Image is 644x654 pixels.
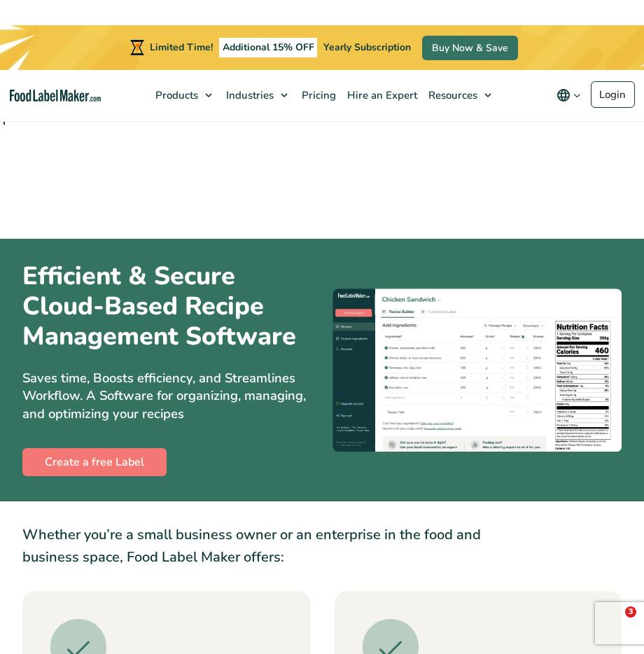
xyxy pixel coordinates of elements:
[332,288,622,452] img: A black and white graphic of a nutrition facts label.
[150,41,213,54] span: Limited Time!
[591,81,635,108] a: Login
[148,70,219,120] a: Products
[22,369,311,423] p: Saves time, Boosts efficiency, and Streamlines Workflow. A Software for organizing, managing, and...
[22,448,167,476] a: Create a free Label
[424,88,479,102] span: Resources
[22,524,622,569] p: Whether you’re a small business owner or an enterprise in the food and business space, Food Label...
[22,261,311,352] h1: Cloud-Based Recipe Management Software
[219,38,318,57] span: Additional 15% OFF
[151,88,199,102] span: Products
[596,606,630,640] iframe: Intercom live chat
[295,70,340,120] a: Pricing
[343,88,419,102] span: Hire an Expert
[22,261,235,291] u: Efficient & Secure
[422,36,518,60] a: Buy Now & Save
[421,70,498,120] a: Resources
[323,41,411,54] span: Yearly Subscription
[297,88,337,102] span: Pricing
[625,606,636,618] span: 3
[219,70,295,120] a: Industries
[340,70,421,120] a: Hire an Expert
[222,88,275,102] span: Industries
